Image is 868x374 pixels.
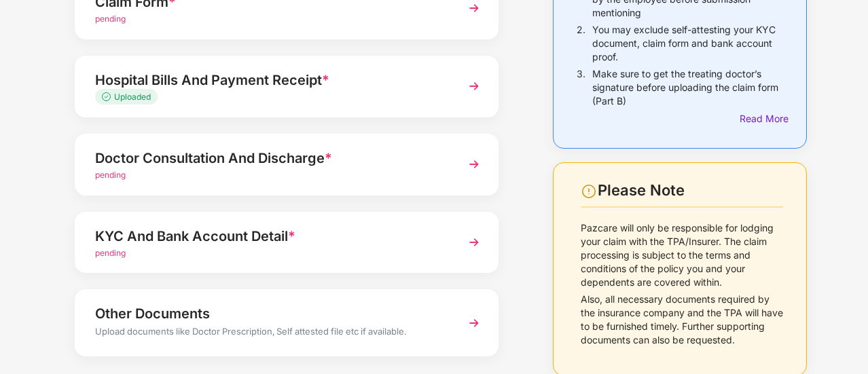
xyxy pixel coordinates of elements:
[95,69,446,91] div: Hospital Bills And Payment Receipt
[95,303,446,324] div: Other Documents
[95,324,446,342] div: Upload documents like Doctor Prescription, Self attested file etc if available.
[577,23,585,64] p: 2.
[581,183,597,200] img: svg+xml;base64,PHN2ZyBpZD0iV2FybmluZ18tXzI0eDI0IiBkYXRhLW5hbWU9Ildhcm5pbmcgLSAyNHgyNCIgeG1sbnM9Im...
[95,147,446,169] div: Doctor Consultation And Discharge
[592,23,783,64] p: You may exclude self-attesting your KYC document, claim form and bank account proof.
[95,14,126,24] span: pending
[462,230,486,255] img: svg+xml;base64,PHN2ZyBpZD0iTmV4dCIgeG1sbnM9Imh0dHA6Ly93d3cudzMub3JnLzIwMDAvc3ZnIiB3aWR0aD0iMzYiIG...
[102,92,114,101] img: svg+xml;base64,PHN2ZyB4bWxucz0iaHR0cDovL3d3dy53My5vcmcvMjAwMC9zdmciIHdpZHRoPSIxMy4zMzMiIGhlaWdodD...
[598,181,783,200] div: Please Note
[114,92,151,102] span: Uploaded
[581,293,783,347] p: Also, all necessary documents required by the insurance company and the TPA will have to be furni...
[462,74,486,98] img: svg+xml;base64,PHN2ZyBpZD0iTmV4dCIgeG1sbnM9Imh0dHA6Ly93d3cudzMub3JnLzIwMDAvc3ZnIiB3aWR0aD0iMzYiIG...
[577,67,585,108] p: 3.
[581,221,783,289] p: Pazcare will only be responsible for lodging your claim with the TPA/Insurer. The claim processin...
[95,170,126,180] span: pending
[95,248,126,258] span: pending
[95,225,446,247] div: KYC And Bank Account Detail
[592,67,783,108] p: Make sure to get the treating doctor’s signature before uploading the claim form (Part B)
[462,311,486,335] img: svg+xml;base64,PHN2ZyBpZD0iTmV4dCIgeG1sbnM9Imh0dHA6Ly93d3cudzMub3JnLzIwMDAvc3ZnIiB3aWR0aD0iMzYiIG...
[462,152,486,176] img: svg+xml;base64,PHN2ZyBpZD0iTmV4dCIgeG1sbnM9Imh0dHA6Ly93d3cudzMub3JnLzIwMDAvc3ZnIiB3aWR0aD0iMzYiIG...
[740,111,783,126] div: Read More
